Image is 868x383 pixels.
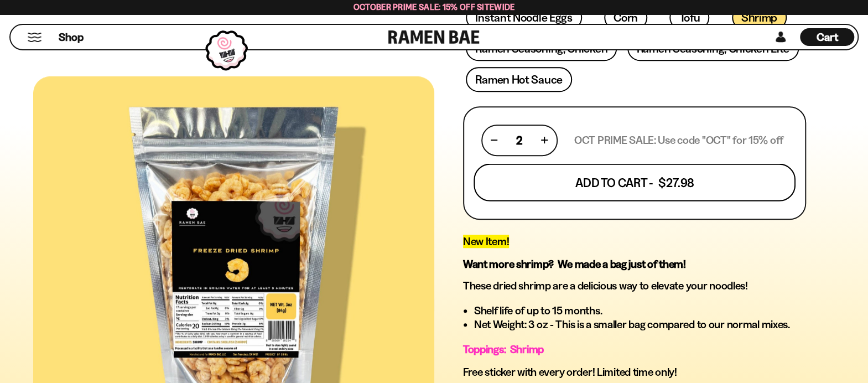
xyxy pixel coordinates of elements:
[463,365,677,379] span: Free sticker with every order! Limited time only!
[463,279,806,293] p: These dried shrimp are a delicious way to elevate your noodles!
[59,30,84,45] span: Shop
[59,28,84,46] a: Shop
[354,2,515,12] span: October Prime Sale: 15% off Sitewide
[463,257,686,271] strong: Want more shrimp? We made a bag just of them!
[466,67,572,92] a: Ramen Hot Sauce
[463,343,544,356] span: Toppings: Shrimp
[574,133,783,147] p: OCT PRIME SALE: Use code "OCT" for 15% off
[474,318,806,332] li: Net Weight: 3 oz - This is a smaller bag compared to our normal mixes.
[474,304,806,318] li: Shelf life of up to 15 months.
[463,235,509,248] span: New Item!
[27,33,42,42] button: Mobile Menu Trigger
[516,133,523,147] span: 2
[800,25,854,49] div: Cart
[474,163,796,201] button: Add To Cart - $27.98
[817,30,838,44] span: Cart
